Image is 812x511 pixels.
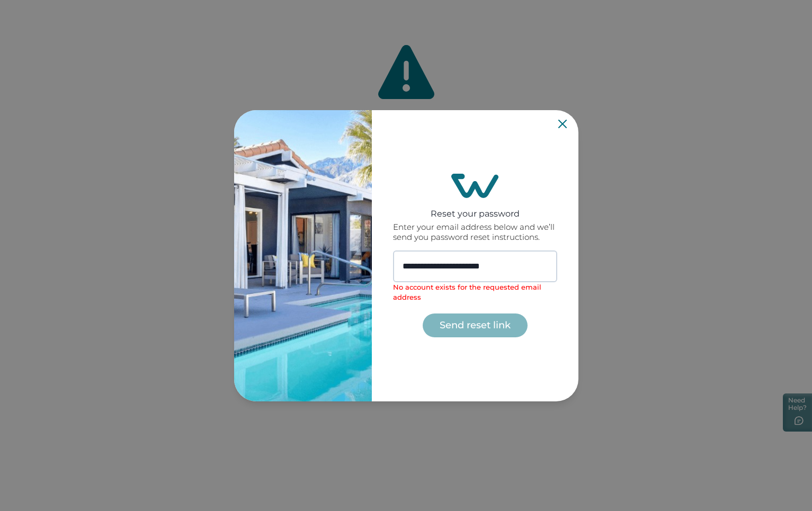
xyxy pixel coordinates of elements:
[423,313,528,337] button: Send reset link
[431,198,520,219] h3: Reset your password
[451,174,499,198] img: login-logo
[393,282,557,303] p: No account exists for the requested email address
[393,222,557,243] p: Enter your email address below and we’ll send you password reset instructions.
[558,120,567,128] button: Close
[234,110,372,401] img: auth-banner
